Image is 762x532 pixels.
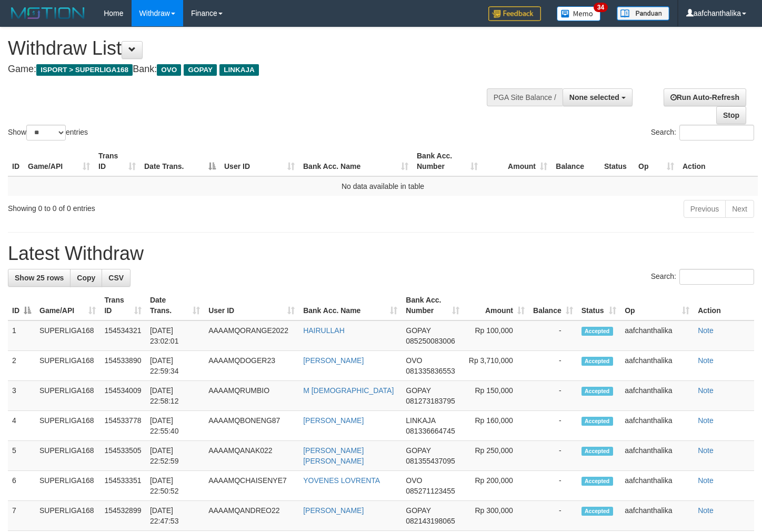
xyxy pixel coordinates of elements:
[464,501,529,531] td: Rp 300,000
[620,471,694,501] td: aafchanthalika
[581,447,613,456] span: Accepted
[8,381,35,411] td: 3
[24,146,94,176] th: Game/API: activate to sort column ascending
[698,386,714,395] a: Note
[146,441,204,471] td: [DATE] 22:52:59
[406,356,422,365] span: OVO
[581,417,613,426] span: Accepted
[488,6,541,21] img: Feedback.jpg
[581,477,613,486] span: Accepted
[157,64,181,76] span: OVO
[678,146,758,176] th: Action
[600,146,634,176] th: Status
[406,337,455,345] span: Copy 085250083006 to clipboard
[35,501,100,531] td: SUPERLIGA168
[36,64,133,76] span: ISPORT > SUPERLIGA168
[70,269,102,287] a: Copy
[8,5,88,21] img: MOTION_logo.png
[8,320,35,351] td: 1
[146,501,204,531] td: [DATE] 22:47:53
[100,501,146,531] td: 154532899
[204,411,299,441] td: AAAAMQBONENG87
[77,274,95,282] span: Copy
[620,501,694,531] td: aafchanthalika
[698,356,714,365] a: Note
[464,320,529,351] td: Rp 100,000
[8,471,35,501] td: 6
[8,125,88,140] label: Show entries
[100,411,146,441] td: 154533778
[698,476,714,485] a: Note
[679,269,754,285] input: Search:
[716,106,746,124] a: Stop
[204,381,299,411] td: AAAAMQRUMBIO
[581,507,613,516] span: Accepted
[140,146,220,176] th: Date Trans.: activate to sort column descending
[620,320,694,351] td: aafchanthalika
[406,487,455,495] span: Copy 085271123455 to clipboard
[406,367,455,375] span: Copy 081335836553 to clipboard
[146,381,204,411] td: [DATE] 22:58:12
[204,441,299,471] td: AAAAMQANAK022
[8,146,24,176] th: ID
[204,290,299,320] th: User ID: activate to sort column ascending
[100,290,146,320] th: Trans ID: activate to sort column ascending
[563,88,633,106] button: None selected
[529,411,577,441] td: -
[303,356,364,365] a: [PERSON_NAME]
[620,290,694,320] th: Op: activate to sort column ascending
[94,146,140,176] th: Trans ID: activate to sort column ascending
[620,381,694,411] td: aafchanthalika
[406,326,430,335] span: GOPAY
[8,269,71,287] a: Show 25 rows
[146,411,204,441] td: [DATE] 22:55:40
[651,125,754,140] label: Search:
[204,320,299,351] td: AAAAMQORANGE2022
[219,64,259,76] span: LINKAJA
[35,441,100,471] td: SUPERLIGA168
[725,200,754,218] a: Next
[482,146,552,176] th: Amount: activate to sort column ascending
[406,427,455,435] span: Copy 081336664745 to clipboard
[204,351,299,381] td: AAAAMQDOGER23
[204,501,299,531] td: AAAAMQANDREO22
[529,290,577,320] th: Balance: activate to sort column ascending
[529,471,577,501] td: -
[487,88,563,106] div: PGA Site Balance /
[8,64,497,75] h4: Game: Bank:
[8,441,35,471] td: 5
[406,506,430,515] span: GOPAY
[8,411,35,441] td: 4
[464,381,529,411] td: Rp 150,000
[35,471,100,501] td: SUPERLIGA168
[406,386,430,395] span: GOPAY
[664,88,746,106] a: Run Auto-Refresh
[184,64,217,76] span: GOPAY
[100,351,146,381] td: 154533890
[569,93,619,102] span: None selected
[581,387,613,396] span: Accepted
[8,199,309,214] div: Showing 0 to 0 of 0 entries
[100,381,146,411] td: 154534009
[146,471,204,501] td: [DATE] 22:50:52
[698,446,714,455] a: Note
[679,125,754,140] input: Search:
[406,457,455,465] span: Copy 081355437095 to clipboard
[577,290,620,320] th: Status: activate to sort column ascending
[303,476,380,485] a: YOVENES LOVRENTA
[406,446,430,455] span: GOPAY
[146,351,204,381] td: [DATE] 22:59:34
[413,146,482,176] th: Bank Acc. Number: activate to sort column ascending
[100,441,146,471] td: 154533505
[299,146,413,176] th: Bank Acc. Name: activate to sort column ascending
[100,471,146,501] td: 154533351
[406,397,455,405] span: Copy 081273183795 to clipboard
[464,441,529,471] td: Rp 250,000
[303,506,364,515] a: [PERSON_NAME]
[303,446,364,465] a: [PERSON_NAME] [PERSON_NAME]
[108,274,124,282] span: CSV
[581,327,613,336] span: Accepted
[35,290,100,320] th: Game/API: activate to sort column ascending
[684,200,726,218] a: Previous
[698,506,714,515] a: Note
